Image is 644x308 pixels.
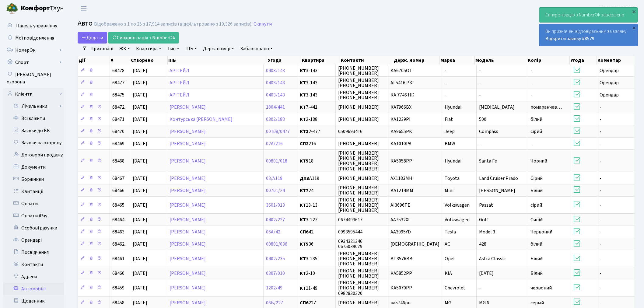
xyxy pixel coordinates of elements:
span: КА5058РР [390,158,412,164]
a: 0302/188 [266,116,285,123]
span: [PHONE_NUMBER] [PHONE_NUMBER] [338,184,379,196]
a: ПІБ [183,44,199,54]
span: Land Cruiser Prado [479,175,518,182]
a: 1804/441 [266,104,285,110]
a: 0403/143 [266,67,285,74]
span: 18 [300,159,333,163]
b: СП6 [300,229,309,235]
a: 06Б/227 [266,299,283,306]
span: - [600,140,601,147]
span: Таун [21,3,64,14]
span: КА6705ОТ [390,67,412,74]
a: [PERSON_NAME] [170,104,206,110]
span: AA7532XI [390,216,410,223]
span: 2-477 [300,129,333,134]
span: 0993595444 [338,229,362,235]
span: - [479,140,481,147]
th: Колір [527,56,570,65]
span: Орендар [600,92,619,98]
span: Santa Fe [479,158,497,164]
b: КТ [300,270,306,277]
b: КТ7 [300,187,309,194]
b: КТ [300,67,306,74]
span: [DATE] [133,270,147,277]
a: [PERSON_NAME] [170,216,206,223]
span: Volkswagen [445,216,470,223]
span: [PHONE_NUMBER] [PHONE_NUMBER] [338,89,379,101]
a: Адреси [3,271,64,283]
span: Додати [82,34,103,41]
span: Jeep [445,128,455,135]
span: Синій [530,216,543,223]
a: Автомобілі [3,283,64,295]
a: [PERSON_NAME] [170,140,206,147]
span: [PHONE_NUMBER] [PHONE_NUMBER] [PHONE_NUMBER] [PHONE_NUMBER] [338,150,379,172]
a: Квартира [134,44,164,54]
span: MG 6 [479,299,489,306]
a: [PERSON_NAME] [170,202,206,208]
span: 0509693416 [338,128,362,135]
span: 68469 [112,140,124,147]
span: - [600,229,601,235]
th: Квартира [301,56,340,65]
span: 0934321346 0675039079 [338,238,362,250]
a: 0403/143 [266,79,285,86]
span: 68466 [112,187,124,194]
span: - [530,67,532,74]
b: КТ [300,255,306,262]
a: ЖК [117,44,132,54]
span: Tesla [445,229,456,235]
a: 0403/143 [266,92,285,98]
span: сірий [530,202,542,208]
a: Контакти [3,258,64,271]
th: Угода [570,56,597,65]
span: - [600,116,601,123]
a: Синхронізація з NumberOk [108,32,179,44]
th: # [110,56,131,65]
span: [PHONE_NUMBER] [PHONE_NUMBER] [338,65,379,77]
span: 3-143 [300,68,333,73]
a: Всі клієнти [3,112,64,124]
span: ВТ3576ВВ [390,255,412,262]
b: КТ [300,92,306,98]
a: Лічильники [7,100,64,112]
span: [PHONE_NUMBER] [PHONE_NUMBER] [338,268,379,279]
a: [PERSON_NAME] [170,128,206,135]
span: 68468 [112,158,124,164]
span: [DATE] [133,158,147,164]
span: [DATE] [133,92,147,98]
a: Посвідчення [3,246,64,258]
span: Червоний [530,229,552,235]
a: Оплати iPay [3,210,64,222]
span: [PHONE_NUMBER] [338,140,379,147]
span: Білий [530,255,543,262]
span: Model 3 [479,229,495,235]
span: 68470 [112,128,124,135]
a: 0402/227 [266,216,285,223]
a: [PERSON_NAME] [170,187,206,194]
span: 68467 [112,175,124,182]
span: [DATE] [133,79,147,86]
a: 3601/013 [266,202,285,208]
span: - [600,187,601,194]
span: АА3095YD [390,229,411,235]
span: 68477 [112,79,124,86]
span: - [530,79,532,86]
span: 42 [300,229,333,234]
span: 2-188 [300,117,333,122]
span: А119 [300,176,333,181]
span: 68463 [112,229,124,235]
th: Контакти [340,56,393,65]
a: Спорт [3,56,64,68]
span: помаранчев… [530,104,562,110]
a: 00701/24 [266,187,285,194]
span: - [600,158,601,164]
span: [PHONE_NUMBER] [338,175,379,182]
a: 00801/018 [266,158,287,164]
span: КА9655РК [390,128,412,135]
span: 3-227 [300,217,333,222]
span: [DATE] [133,104,147,110]
a: 00108/0477 [266,128,290,135]
a: Держ. номер [201,44,236,54]
span: 227 [300,300,333,305]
